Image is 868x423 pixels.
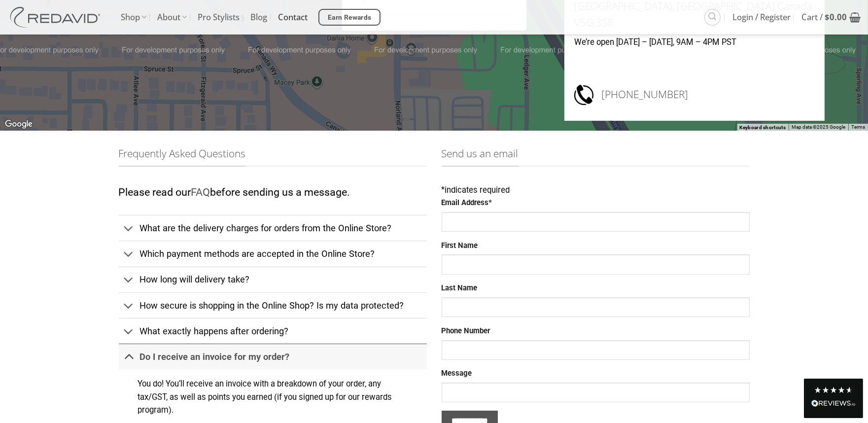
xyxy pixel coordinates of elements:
div: Read All Reviews [811,398,856,411]
h3: [PHONE_NUMBER] [601,83,815,106]
span: Earn Rewards [328,12,372,23]
div: Read All Reviews [804,379,863,418]
a: Earn Rewards [318,9,381,26]
p: We’re open [DATE] – [DATE], 9AM – 4PM PST [574,36,815,49]
span: How long will delivery take? [139,274,249,284]
a: Toggle What exactly happens after ordering? [119,318,427,344]
label: Last Name [442,282,750,294]
span: Send us an email [442,145,519,167]
span: Cart / [801,5,847,30]
div: 4.9 Stars [814,386,853,394]
span: Do I receive an invoice for my order? [139,352,289,362]
label: Email Address [442,197,750,209]
span: What exactly happens after ordering? [139,326,288,336]
a: Toggle How long will delivery take? [119,267,427,292]
span: How secure is shopping in the Online Shop? Is my data protected? [139,300,404,311]
span: Which payment methods are accepted in the Online Store? [139,248,375,259]
div: indicates required [442,184,750,197]
button: Toggle [119,295,139,317]
button: Toggle [119,346,139,367]
p: You do! You’ll receive an invoice with a breakdown of your order, any tax/GST, as well as points ... [138,378,408,417]
a: Terms (opens in new tab) [851,124,865,130]
p: Please read our before sending us a message. [119,184,427,201]
a: Toggle What are the delivery charges for orders from the Online Store? [119,215,427,241]
a: Open this area in Google Maps (opens a new window) [2,118,35,131]
a: Toggle How secure is shopping in the Online Shop? Is my data protected? [119,292,427,318]
bdi: 0.00 [825,11,847,23]
img: Google [2,118,35,131]
button: Toggle [119,218,139,240]
span: Login / Register [732,5,791,30]
label: First Name [442,240,750,252]
button: Keyboard shortcuts [740,124,786,131]
a: Toggle Do I receive an invoice for my order? [119,344,427,369]
label: Phone Number [442,325,750,337]
span: Map data ©2025 Google [792,124,845,130]
img: REDAVID Salon Products | United States [7,7,106,28]
button: Toggle [119,321,139,343]
span: What are the delivery charges for orders from the Online Store? [139,223,391,233]
label: Message [442,368,750,380]
span: $ [825,11,830,23]
a: Search [704,9,721,25]
button: Toggle [119,244,139,266]
img: REVIEWS.io [811,400,856,407]
a: Toggle Which payment methods are accepted in the Online Store? [119,241,427,266]
span: Frequently Asked Questions [119,145,246,167]
button: Toggle [119,270,139,291]
a: FAQ [191,186,210,198]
